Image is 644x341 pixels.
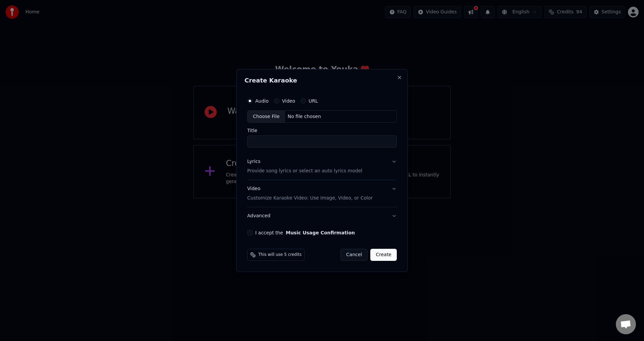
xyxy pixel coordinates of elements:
label: URL [309,99,318,103]
div: Lyrics [247,159,260,165]
div: No file chosen [285,113,324,120]
span: This will use 5 credits [258,252,302,258]
button: I accept the [286,230,355,235]
div: Choose File [248,111,285,123]
button: Cancel [340,249,368,261]
label: I accept the [255,230,355,235]
label: Title [247,128,397,133]
h2: Create Karaoke [245,77,399,83]
div: Video [247,186,373,202]
button: VideoCustomize Karaoke Video: Use Image, Video, or Color [247,180,397,207]
label: Audio [255,99,269,103]
button: LyricsProvide song lyrics or select an auto lyrics model [247,153,397,180]
p: Customize Karaoke Video: Use Image, Video, or Color [247,195,373,202]
label: Video [282,99,295,103]
button: Create [370,249,397,261]
button: Advanced [247,207,397,225]
p: Provide song lyrics or select an auto lyrics model [247,168,362,175]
